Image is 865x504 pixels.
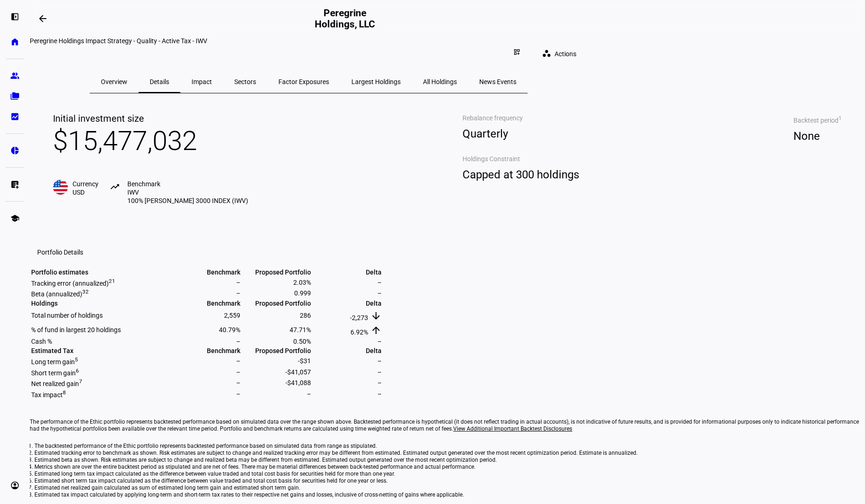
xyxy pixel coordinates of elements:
li: Metrics shown are over the entire backtest period as stipulated and are net of fees. There may be... [34,464,860,471]
td: Benchmark [171,268,241,276]
span: -2,273 [350,314,368,321]
span: 2.03% [293,279,311,286]
td: Benchmark [171,299,241,308]
span: – [236,279,240,286]
span: Tax impact [31,391,66,399]
span: Details [150,79,169,85]
eth-mat-symbol: bid_landscape [10,112,20,121]
mat-icon: dashboard_customize [513,48,521,56]
li: Estimated short term tax impact calculated as the difference between value traded and total cost ... [34,478,860,484]
sup: 2 [86,289,89,295]
span: – [236,379,240,386]
span: – [307,390,311,398]
li: The backtested performance of the Ethic portfolio represents backtested performance based on simu... [34,443,860,450]
div: Peregrine Holdings Impact Strategy - Quality - Active Tax - IWV [30,37,588,45]
span: Tracking error (annualized) [31,280,115,287]
span: Impact [191,79,212,85]
sup: 3 [82,289,86,295]
span: – [377,390,382,398]
span: Benchmark [127,180,248,205]
eth-mat-symbol: account_circle [10,481,20,490]
span: – [377,379,382,386]
eth-mat-symbol: group [10,71,20,80]
span: Net realized gain [31,380,82,387]
td: Delta [312,268,382,276]
td: Delta [312,347,382,355]
span: – [377,368,382,376]
eth-quick-actions: Actions [527,45,588,63]
span: – [377,279,382,286]
span: Total number of holdings [31,312,103,319]
eth-mat-symbol: folder_copy [10,92,20,101]
mat-icon: arrow_downward [370,310,382,321]
span: 40.79% [219,326,240,334]
li: Estimated beta as shown. Risk estimates are subject to change and realized beta may be different ... [34,457,860,464]
span: 100% [PERSON_NAME] 3000 INDEX (IWV) [127,196,248,205]
eth-mat-symbol: pie_chart [10,146,20,155]
span: Overview [101,79,127,85]
span: 0.999 [294,289,311,297]
td: Benchmark [171,347,241,355]
span: – [236,357,240,365]
li: Estimated tax impact calculated by applying long-term and short-term tax rates to their respectiv... [34,491,860,498]
sup: 1 [112,278,115,284]
span: Largest Holdings [351,79,401,85]
mat-icon: arrow_upward [370,325,382,336]
li: Estimated tracking error to benchmark as shown. Risk estimates are subject to change and realized... [34,450,860,457]
a: folder_copy [6,87,24,105]
button: Actions [535,45,588,63]
eth-data-table-title: Portfolio Details [37,249,83,256]
sup: 7 [79,379,82,385]
span: Short term gain [31,369,79,377]
span: Long term gain [31,358,78,366]
span: – [377,289,382,297]
a: bid_landscape [6,107,24,126]
span: Factor Exposures [278,79,329,85]
span: Beta (annualized) [31,290,89,298]
td: Portfolio estimates [31,268,170,276]
span: News Events [479,79,516,85]
td: Proposed Portfolio [242,347,311,355]
mat-icon: arrow_backwards [37,13,48,24]
span: $15,477,032 [53,125,197,157]
sup: 2 [109,278,112,284]
eth-footer-disclaimer: The performance of the Ethic portfolio represents backtested performance based on simulated data ... [30,419,865,498]
li: Estimated long term tax impact calculated as the difference between value traded and total cost b... [34,471,860,478]
span: Holdings Constraint [462,153,579,165]
span: Actions [555,45,576,63]
span: Initial investment size [53,113,144,124]
span: Quarterly [462,124,579,144]
li: Estimated net realized gain calculated as sum of estimated long term gain and estimated short ter... [34,484,860,491]
eth-mat-symbol: school [10,214,20,223]
sup: 5 [75,356,78,363]
td: Delta [312,299,382,308]
eth-mat-symbol: home [10,37,20,46]
span: – [236,289,240,297]
span: 47.71% [290,326,311,334]
span: – [377,357,382,365]
span: -$41,088 [285,379,311,386]
span: -$41,057 [285,368,311,376]
mat-icon: workspaces [542,49,551,58]
span: – [236,338,240,345]
a: group [6,66,24,85]
span: 286 [300,312,311,319]
span: IWV [127,189,139,196]
span: – [236,368,240,376]
span: None [793,126,842,146]
sup: 1 [839,115,842,121]
mat-icon: trending_up [110,182,121,193]
h2: Peregrine Holdings, LLC [307,7,383,30]
a: home [6,33,24,51]
eth-mat-symbol: list_alt_add [10,180,20,189]
td: Proposed Portfolio [242,299,311,308]
span: 2,559 [224,312,240,319]
span: Currency [73,180,99,196]
sup: 6 [76,367,79,374]
span: Rebalance frequency [462,112,579,124]
span: Sectors [234,79,256,85]
td: Holdings [31,299,170,308]
sup: 8 [63,389,66,396]
eth-mat-symbol: left_panel_open [10,12,20,21]
span: USD [73,189,85,196]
